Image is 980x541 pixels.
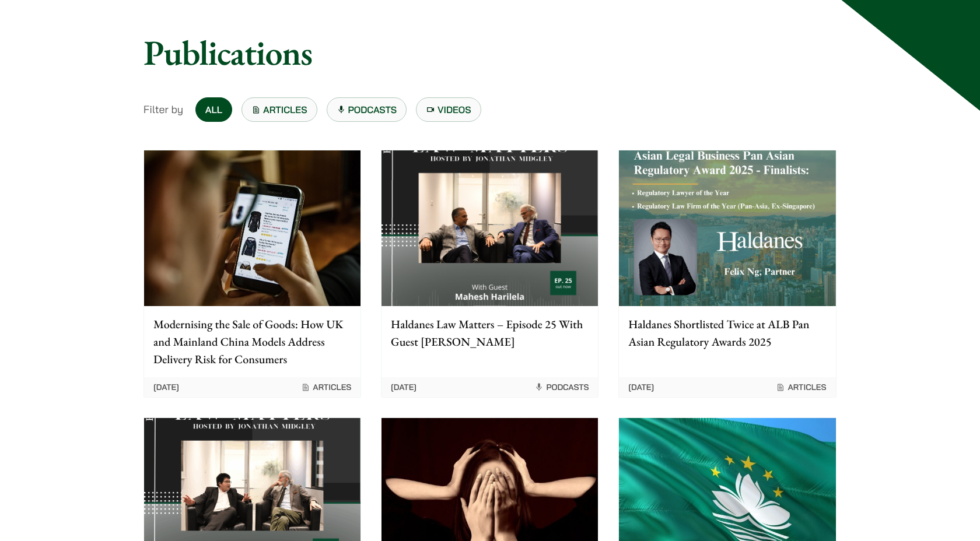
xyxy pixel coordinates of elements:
h1: Publications [143,31,836,73]
p: Haldanes Shortlisted Twice at ALB Pan Asian Regulatory Awards 2025 [628,315,826,350]
a: Podcasts [327,97,407,122]
a: Haldanes Law Matters – Episode 25 With Guest [PERSON_NAME] [DATE] Podcasts [381,150,598,398]
a: Haldanes Shortlisted Twice at ALB Pan Asian Regulatory Awards 2025 [DATE] Articles [618,150,836,398]
a: Modernising the Sale of Goods: How UK and Mainland China Models Address Delivery Risk for Consume... [143,150,361,398]
span: Articles [301,382,351,392]
span: Podcasts [534,382,589,392]
p: Modernising the Sale of Goods: How UK and Mainland China Models Address Delivery Risk for Consumers [153,315,351,368]
a: Videos [416,97,481,122]
a: Articles [242,97,317,122]
p: Haldanes Law Matters – Episode 25 With Guest [PERSON_NAME] [391,315,589,350]
time: [DATE] [153,382,179,392]
span: Filter by [143,101,183,117]
span: Articles [776,382,826,392]
time: [DATE] [628,382,654,392]
a: All [195,97,232,122]
time: [DATE] [391,382,416,392]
